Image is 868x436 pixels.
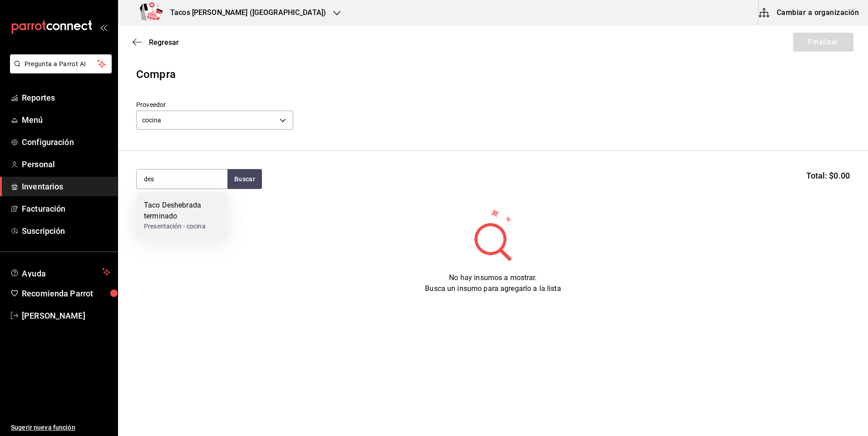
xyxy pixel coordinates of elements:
[144,200,220,222] div: Taco Deshebrada terminado
[149,38,179,47] span: Regresar
[25,59,98,69] span: Pregunta a Parrot AI
[100,24,107,31] button: open_drawer_menu
[806,170,850,182] span: Total: $0.00
[137,170,227,189] input: Buscar insumo
[22,180,110,193] span: Inventarios
[227,169,262,189] button: Buscar
[425,273,561,293] span: No hay insumos a mostrar. Busca un insumo para agregarlo a la lista
[144,222,220,231] div: Presentación - cocina
[22,225,110,237] span: Suscripción
[22,287,110,300] span: Recomienda Parrot
[22,158,110,170] span: Personal
[11,423,110,432] span: Sugerir nueva función
[22,92,110,104] span: Reportes
[22,203,110,215] span: Facturación
[6,66,112,75] a: Pregunta a Parrot AI
[22,136,110,148] span: Configuración
[136,102,293,108] label: Proveedor
[136,66,850,82] div: Compra
[136,111,293,130] div: cocina
[22,266,99,277] span: Ayuda
[22,114,110,126] span: Menú
[22,310,110,322] span: [PERSON_NAME]
[163,7,326,18] h3: Tacos [PERSON_NAME] ([GEOGRAPHIC_DATA])
[133,38,179,47] button: Regresar
[10,54,112,73] button: Pregunta a Parrot AI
